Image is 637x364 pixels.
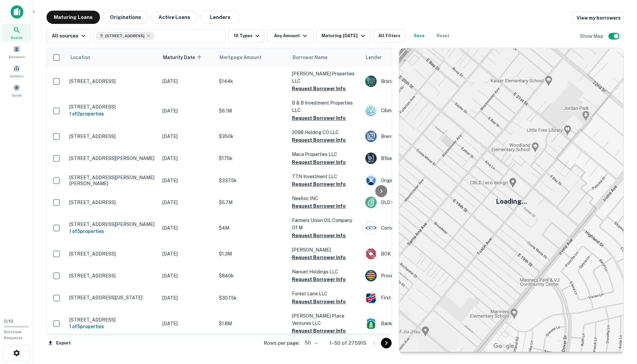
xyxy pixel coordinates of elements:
[219,224,285,232] p: $4M
[365,131,377,142] img: picture
[292,327,346,335] button: Request Borrower Info
[292,275,346,283] button: Request Borrower Info
[219,155,285,162] p: $175k
[200,11,240,24] button: Lenders
[69,295,156,301] p: [STREET_ADDRESS][US_STATE]
[302,338,319,348] div: 50
[292,268,358,275] p: Nanuet Holdings LLC
[219,272,285,279] p: $840k
[365,197,377,208] img: picture
[69,323,156,330] h6: 1 of 5 properties
[219,320,285,327] p: $1.8M
[162,250,212,257] p: [DATE]
[365,222,377,234] img: picture
[365,76,377,87] img: picture
[373,29,406,42] button: All Filters
[293,53,327,61] span: Borrower Name
[292,173,358,180] p: TTN Investment LLC
[219,133,285,140] p: $350k
[365,270,377,281] img: picture
[162,224,212,232] p: [DATE]
[46,29,90,42] button: All sources
[292,99,358,114] p: B & B Investment Properties LLC
[2,81,31,99] div: Saved
[69,155,156,161] p: [STREET_ADDRESS][PERSON_NAME]
[2,24,31,41] div: Search
[292,114,346,122] button: Request Borrower Info
[219,177,285,184] p: $337.5k
[93,29,226,42] button: [STREET_ADDRESS]
[366,53,382,61] span: Lender
[381,338,392,348] button: Go to next page
[292,195,358,202] p: Neelloc INC
[103,11,148,24] button: Originations
[11,35,23,40] span: Search
[52,32,87,40] div: All sources
[46,11,100,24] button: Maturing Loans
[162,177,212,184] p: [DATE]
[163,53,204,61] span: Maturity Date
[365,270,465,282] div: Provident Bank
[4,329,23,340] span: Borrower Requests
[365,318,465,329] div: Bank Of [US_STATE]
[4,319,13,324] span: 0 / 10
[365,292,465,304] div: First-citizens Bank & Trust Company
[365,75,465,87] div: Bristol County Savings Bank
[162,320,212,327] p: [DATE]
[365,248,465,260] div: BOK Financial
[580,33,604,40] h6: Show Map
[228,29,264,42] button: 10 Types
[365,196,465,208] div: OLD Second National Bank
[292,217,358,231] p: Farmers Union OIL Company Of M
[162,133,212,140] p: [DATE]
[365,175,465,186] div: Origin Bank
[69,228,156,235] h6: 1 of 5 properties
[151,11,198,24] button: Active Loans
[69,110,156,117] h6: 1 of 2 properties
[69,273,156,279] p: [STREET_ADDRESS]
[292,232,346,240] button: Request Borrower Info
[292,312,358,327] p: [PERSON_NAME] Place Ventures LLC
[365,153,377,164] img: picture
[219,250,285,257] p: $1.3M
[365,318,377,329] img: picture
[365,105,465,117] div: Cibm Bank
[292,298,346,306] button: Request Borrower Info
[219,294,285,302] p: $307.5k
[162,199,212,206] p: [DATE]
[267,29,314,42] button: Any Amount
[2,62,31,80] a: Contacts
[292,136,346,144] button: Request Borrower Info
[69,133,156,139] p: [STREET_ADDRESS]
[329,339,366,347] p: 1–50 of 275915
[292,158,346,166] button: Request Borrower Info
[362,48,468,67] th: Lender
[604,311,637,343] iframe: Chat Widget
[162,294,212,302] p: [DATE]
[69,221,156,227] p: [STREET_ADDRESS][PERSON_NAME]
[216,48,289,67] th: Mortgage Amount
[46,338,72,348] button: Export
[219,107,285,114] p: $6.1M
[365,152,465,164] div: B1bank
[69,78,156,84] p: [STREET_ADDRESS]
[292,202,346,210] button: Request Borrower Info
[496,196,527,206] h5: Loading...
[2,43,31,61] a: Borrowers
[159,48,216,67] th: Maturity Date
[432,29,454,42] button: Reset
[162,107,212,114] p: [DATE]
[162,272,212,279] p: [DATE]
[292,129,358,136] p: 2098 Holding CO LLC
[365,248,377,259] img: picture
[66,48,159,67] th: Location
[292,151,358,158] p: Maca Properties LLC
[69,317,156,323] p: [STREET_ADDRESS]
[399,48,623,354] img: map-placeholder.webp
[292,180,346,188] button: Request Borrower Info
[10,73,23,79] span: Contacts
[292,246,358,254] p: [PERSON_NAME]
